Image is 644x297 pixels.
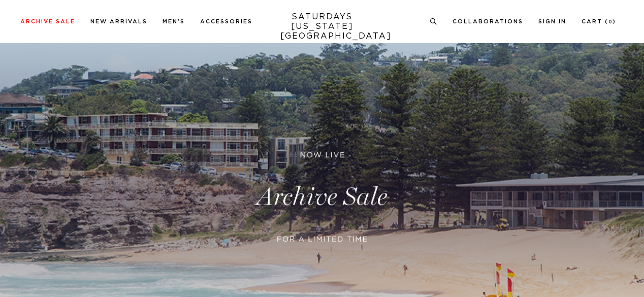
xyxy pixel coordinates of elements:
[453,19,523,24] a: Collaborations
[280,12,364,41] a: SATURDAYS[US_STATE][GEOGRAPHIC_DATA]
[608,20,613,24] small: 0
[90,19,147,24] a: New Arrivals
[582,19,616,24] a: Cart (0)
[200,19,252,24] a: Accessories
[538,19,566,24] a: Sign In
[163,19,185,24] a: Men's
[20,19,75,24] a: Archive Sale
